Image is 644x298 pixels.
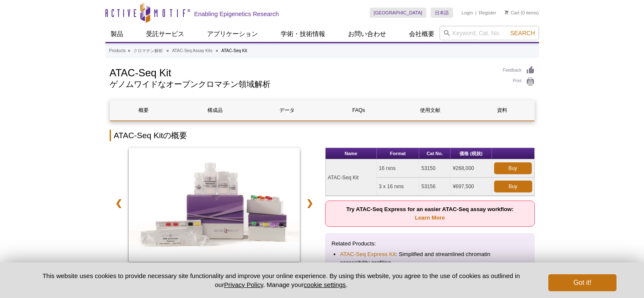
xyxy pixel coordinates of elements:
a: ATAC-Seq Express Kit [340,250,395,259]
td: ¥268,000 [451,159,492,178]
li: » [166,48,169,53]
button: Search [508,29,537,37]
a: Buy [494,181,532,192]
td: 53150 [419,159,451,178]
p: Related Products: [332,240,528,248]
h2: ゲノムワイドなオープンクロマチン領域解析 [110,81,495,88]
td: 16 rxns [377,159,419,178]
a: Products [109,47,126,55]
img: Your Cart [505,10,509,14]
td: 3 x 16 rxns [377,178,419,196]
a: 製品 [105,26,128,42]
a: 使用文献 [397,100,464,120]
a: FAQs [325,100,392,120]
a: Login [462,10,473,16]
th: Name [326,148,377,159]
th: Cat No. [419,148,451,159]
a: 資料 [468,100,536,120]
button: cookie settings [304,281,345,288]
h2: Enabling Epigenetics Research [194,10,279,18]
span: Search [510,30,535,36]
img: ATAC-Seq Kit [129,148,300,262]
td: 53156 [419,178,451,196]
li: » [128,48,130,53]
a: Cart [505,10,520,16]
li: : Simplified and streamlined chromatin accessibility profiling [340,250,520,267]
input: Keyword, Cat. No. [439,26,539,40]
a: クロマチン解析 [133,47,163,55]
th: Format [377,148,419,159]
li: » [216,48,218,53]
p: This website uses cookies to provide necessary site functionality and improve your online experie... [28,271,535,289]
a: 概要 [110,100,177,120]
a: 構成品 [182,100,249,120]
th: 価格 (税抜) [451,148,492,159]
a: アプリケーション [202,26,263,42]
a: [GEOGRAPHIC_DATA] [370,8,427,18]
a: ATAC-Seq Kit [129,148,300,265]
a: Privacy Policy [224,281,263,288]
a: 日本語 [431,8,453,18]
a: Register [479,10,496,16]
a: データ [253,100,321,120]
a: ❯ [301,193,319,213]
a: 受託サービス [141,26,189,42]
h2: ATAC-Seq Kitの概要 [110,130,535,141]
td: ATAC-Seq Kit [326,159,377,196]
li: | [475,8,477,18]
a: Learn More [415,214,445,221]
a: ATAC-Seq Assay Kits [172,47,212,55]
li: ATAC-Seq Kit [221,48,247,53]
a: お問い合わせ [343,26,391,42]
button: Got it! [548,274,616,291]
a: Buy [494,162,532,174]
a: Feedback [503,66,535,75]
strong: Try ATAC-Seq Express for an easier ATAC-Seq assay workflow: [346,206,514,221]
h1: ATAC-Seq Kit [110,66,495,78]
li: (0 items) [505,8,539,18]
a: 学術・技術情報 [276,26,330,42]
td: ¥697,500 [451,178,492,196]
a: Print [503,77,535,86]
a: ❮ [110,193,128,213]
a: 会社概要 [404,26,439,42]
